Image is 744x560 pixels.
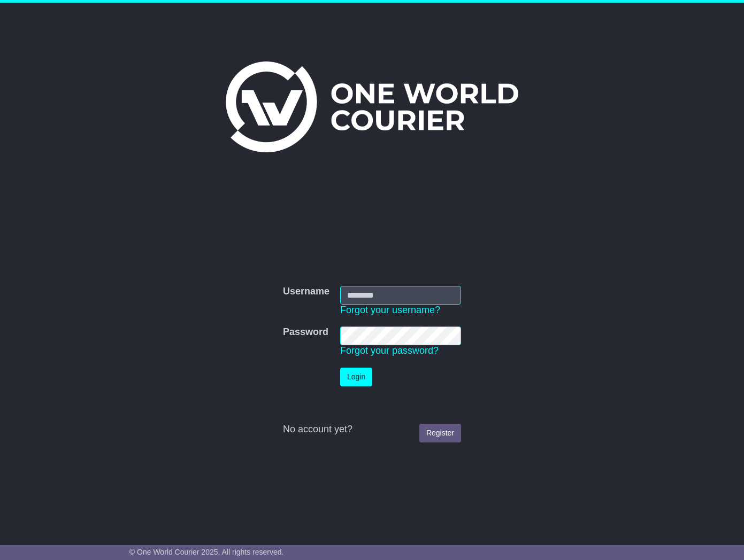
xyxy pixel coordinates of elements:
a: Forgot your password? [340,345,439,356]
div: No account yet? [283,424,461,435]
label: Password [283,326,328,338]
img: One World [226,61,518,152]
a: Register [419,424,461,442]
label: Username [283,286,329,298]
a: Forgot your username? [340,305,440,315]
span: © One World Courier 2025. All rights reserved. [129,548,284,556]
button: Login [340,368,372,386]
